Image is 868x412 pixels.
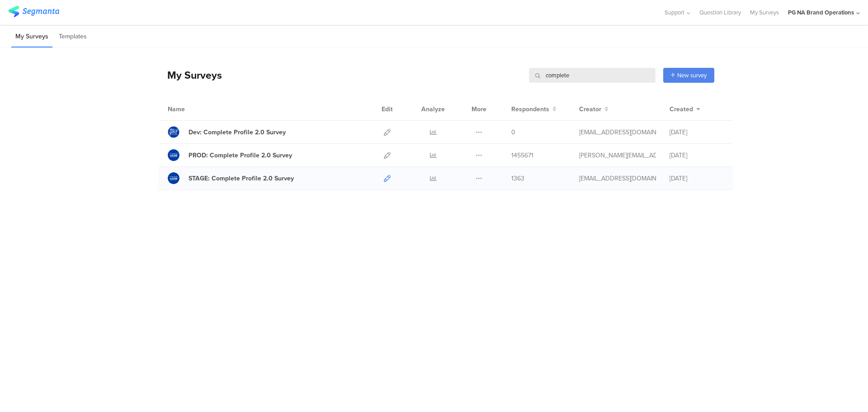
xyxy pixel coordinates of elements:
a: Dev: Complete Profile 2.0 Survey [168,126,286,138]
button: Respondents [511,104,557,114]
span: Creator [579,104,601,114]
div: chellappa.uc@pg.com [579,151,656,160]
span: Created [670,104,693,114]
div: Analyze [420,98,447,120]
div: [DATE] [670,174,724,183]
div: STAGE: Complete Profile 2.0 Survey [189,174,294,183]
li: Templates [55,26,91,47]
li: My Surveys [11,26,52,47]
button: Creator [579,104,609,114]
div: Edit [377,98,397,120]
div: Name [168,104,222,114]
span: New survey [677,71,707,80]
span: 1455671 [511,151,533,160]
div: Dev: Complete Profile 2.0 Survey [189,128,286,137]
div: PG NA Brand Operations [788,8,854,17]
div: My Surveys [158,67,222,83]
img: segmanta logo [8,6,59,17]
div: [DATE] [670,128,724,137]
span: 1363 [511,174,524,183]
div: gallup.r@pg.com [579,174,656,183]
div: PROD: Complete Profile 2.0 Survey [189,151,292,160]
input: Survey Name, Creator... [529,68,656,83]
span: Respondents [511,104,549,114]
a: PROD: Complete Profile 2.0 Survey [168,149,292,161]
span: Support [665,8,684,17]
div: [DATE] [670,151,724,160]
div: varun.yadav@mindtree.com [579,128,656,137]
div: More [469,98,489,120]
button: Created [670,104,700,114]
span: 0 [511,128,515,137]
a: STAGE: Complete Profile 2.0 Survey [168,172,294,184]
